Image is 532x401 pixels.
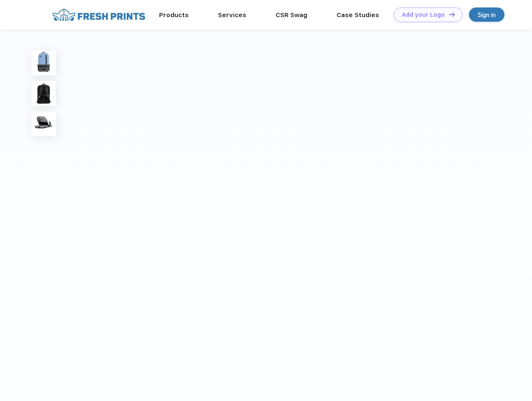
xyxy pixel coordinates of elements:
[31,51,56,75] img: func=resize&h=100
[402,11,445,18] div: Add your Logo
[50,8,148,22] img: fo%20logo%202.webp
[449,12,455,17] img: DT
[31,112,56,136] img: func=resize&h=100
[159,11,189,19] a: Products
[478,10,496,20] div: Sign in
[31,81,56,106] img: func=resize&h=100
[469,8,504,22] a: Sign in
